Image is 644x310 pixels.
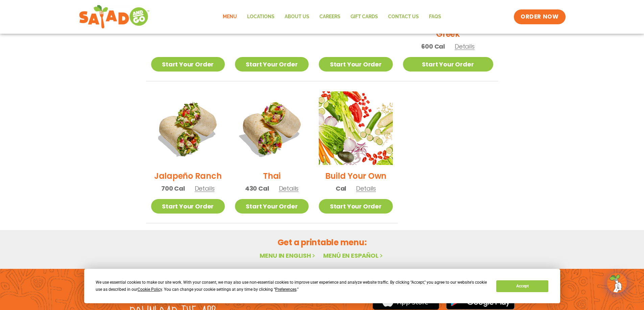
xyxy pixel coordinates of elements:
nav: Menu [218,9,446,25]
h2: Build Your Own [325,170,387,182]
div: Cookie Consent Prompt [84,269,560,303]
a: About Us [280,9,314,25]
div: We use essential cookies to make our site work. With your consent, we may also use non-essential ... [96,279,488,293]
img: Product photo for Thai Wrap [235,91,309,165]
h2: Thai [263,170,281,182]
span: Details [195,184,215,193]
img: Product photo for Jalapeño Ranch Wrap [151,91,225,165]
img: new-SAG-logo-768×292 [79,3,150,30]
span: Details [356,184,376,193]
span: Cookie Policy [138,287,162,292]
a: GIFT CARDS [345,9,383,25]
a: Menu [218,9,242,25]
span: Details [279,184,299,193]
span: 430 Cal [245,184,269,193]
span: 700 Cal [161,184,185,193]
img: wpChatIcon [607,274,626,292]
span: Preferences [275,287,296,292]
a: ORDER NOW [514,9,565,24]
h2: Greek [436,28,460,40]
a: Menu in English [260,251,316,260]
a: Start Your Order [403,57,493,72]
a: Start Your Order [235,57,309,72]
a: Contact Us [383,9,424,25]
a: Menú en español [323,251,384,260]
a: Start Your Order [151,57,225,72]
a: Start Your Order [319,199,392,214]
span: Cal [336,184,346,193]
img: Product photo for Build Your Own [319,91,392,165]
h2: Jalapeño Ranch [154,170,222,182]
a: FAQs [424,9,446,25]
button: Accept [496,280,548,292]
h2: Get a printable menu: [146,236,498,248]
span: ORDER NOW [521,13,558,21]
span: 600 Cal [421,42,445,51]
a: Start Your Order [319,57,392,72]
a: Careers [314,9,345,25]
a: Start Your Order [235,199,309,214]
a: Locations [242,9,280,25]
a: Start Your Order [151,199,225,214]
span: Details [455,42,475,51]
